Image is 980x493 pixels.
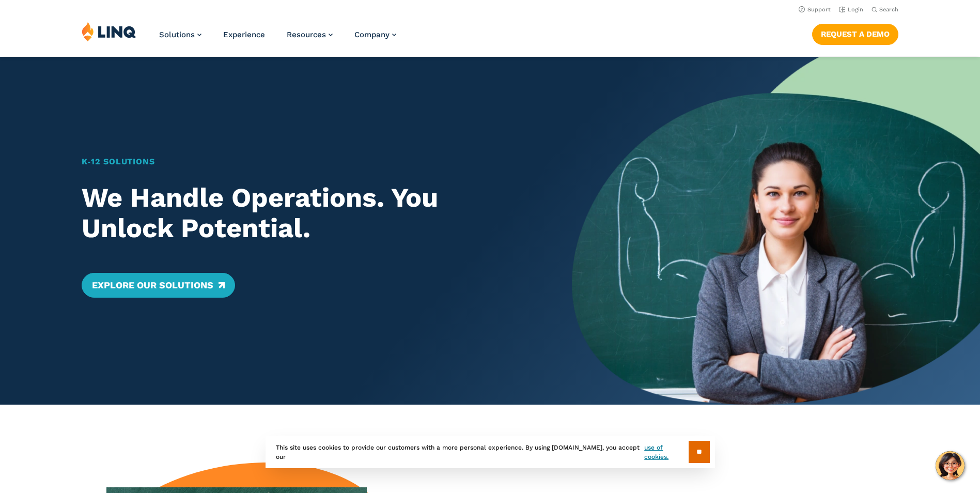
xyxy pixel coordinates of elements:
a: Request a Demo [812,24,898,44]
img: LINQ | K‑12 Software [82,22,136,41]
a: Company [354,30,396,39]
nav: Primary Navigation [159,22,396,56]
button: Open Search Bar [872,6,898,13]
h1: K‑12 Solutions [82,156,532,168]
a: Experience [223,30,265,39]
a: Resources [287,30,333,39]
button: Hello, have a question? Let’s chat. [936,451,965,480]
h2: We Handle Operations. You Unlock Potential. [82,182,532,244]
nav: Button Navigation [812,22,898,44]
span: Search [879,6,898,13]
a: Support [799,6,831,13]
span: Solutions [159,30,195,39]
a: Login [839,6,863,13]
div: This site uses cookies to provide our customers with a more personal experience. By using [DOMAIN... [266,436,715,468]
a: Explore Our Solutions [82,273,235,298]
a: use of cookies. [644,443,688,461]
img: Home Banner [572,57,980,405]
span: Company [354,30,390,39]
span: Resources [287,30,326,39]
a: Solutions [159,30,201,39]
